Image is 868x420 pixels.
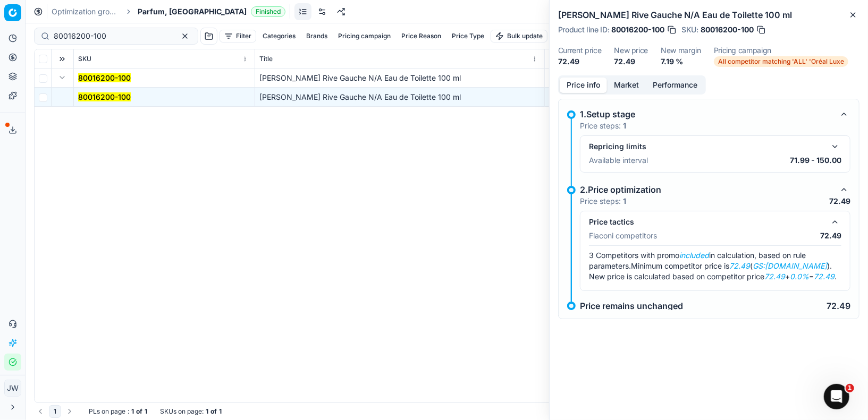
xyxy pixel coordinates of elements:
[56,71,69,84] button: Expand
[259,73,461,82] span: [PERSON_NAME] Rive Gauche N/A Eau de Toilette 100 ml
[131,407,134,416] strong: 1
[259,92,461,101] span: [PERSON_NAME] Rive Gauche N/A Eau de Toilette 100 ml
[753,261,827,270] em: GS:[DOMAIN_NAME]
[5,380,21,396] span: JW
[4,380,21,397] button: JW
[259,55,273,63] span: Title
[138,6,285,17] span: Parfum, [GEOGRAPHIC_DATA]Finished
[714,56,848,67] span: All competitor matching 'ALL' 'Oréal Luxe
[589,261,837,281] span: Minimum competitor price is ( ). New price is calculated based on competitor price + = .
[589,155,648,166] p: Available interval
[78,73,131,83] button: 80016200-100
[558,26,609,33] span: Product line ID :
[607,78,646,93] button: Market
[89,407,147,416] div: :
[34,405,76,418] nav: pagination
[790,155,841,166] p: 71.99 - 150.00
[824,384,849,409] iframe: Intercom live chat
[701,24,754,35] span: 80016200-100
[580,196,626,207] p: Price steps:
[589,230,657,241] p: Flaconi competitors
[78,73,131,82] mark: 80016200-100
[251,6,285,17] span: Finished
[614,56,648,67] dd: 72.49
[34,405,47,418] button: Go to previous page
[448,30,488,42] button: Price Type
[589,217,824,227] div: Price tactics
[681,26,698,33] span: SKU :
[136,407,142,416] strong: of
[790,272,809,281] em: 0.0%
[63,405,76,418] button: Go to next page
[814,272,835,281] em: 72.49
[611,24,664,35] span: 80016200-100
[78,55,91,63] span: SKU
[210,407,217,416] strong: of
[589,251,806,270] span: 3 Competitors with promo in calculation, based on rule parameters.
[580,121,626,131] p: Price steps:
[614,47,648,54] dt: New price
[679,251,709,260] em: included
[78,92,131,102] button: 80016200-100
[646,78,704,93] button: Performance
[560,78,607,93] button: Price info
[54,31,170,41] input: Search by SKU or title
[827,302,850,310] p: 72.49
[138,6,247,17] span: Parfum, [GEOGRAPHIC_DATA]
[52,6,285,17] nav: breadcrumb
[160,407,204,416] span: SKUs on page :
[829,196,850,207] p: 72.49
[580,302,683,310] p: Price remains unchanged
[56,53,69,65] button: Expand all
[580,183,833,196] div: 2.Price optimization
[558,47,601,54] dt: Current price
[89,407,125,416] span: PLs on page
[589,141,824,152] div: Repricing limits
[764,272,785,281] em: 72.49
[49,405,61,418] button: 1
[206,407,208,416] strong: 1
[580,108,833,121] div: 1.Setup stage
[661,47,701,54] dt: New margin
[78,92,131,101] mark: 80016200-100
[623,121,626,130] strong: 1
[729,261,750,270] em: 72.49
[558,56,601,67] dd: 72.49
[491,30,547,42] button: Bulk update
[52,6,120,17] a: Optimization groups
[302,30,332,42] button: Brands
[334,30,395,42] button: Pricing campaign
[846,384,854,392] span: 1
[397,30,445,42] button: Price Reason
[219,407,222,416] strong: 1
[661,56,701,67] dd: 7.19 %
[820,230,841,241] p: 72.49
[558,8,859,21] h2: [PERSON_NAME] Rive Gauche N/A Eau de Toilette 100 ml
[220,30,256,42] button: Filter
[145,407,147,416] strong: 1
[623,196,626,205] strong: 1
[258,30,300,42] button: Categories
[714,47,848,54] dt: Pricing campaign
